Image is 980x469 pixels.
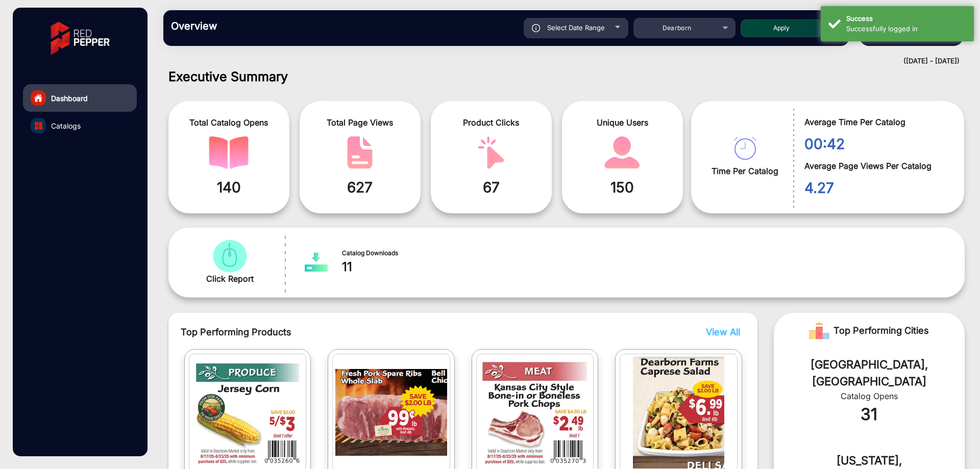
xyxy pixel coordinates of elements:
a: Dashboard [23,84,137,112]
span: Total Page Views [307,116,413,129]
img: catalog [192,357,304,468]
span: Catalogs [51,120,81,131]
img: home [34,93,43,103]
div: Successfully logged in [846,24,966,34]
img: catalog [305,252,328,273]
div: Success [846,14,966,24]
span: Dearborn [663,24,692,32]
img: catalog [733,137,756,160]
span: Click Report [206,273,254,285]
img: catalog [602,136,642,169]
h3: Overview [171,20,314,32]
span: 627 [307,177,413,198]
img: vmg-logo [43,13,117,64]
button: Apply [741,19,822,37]
img: catalog [340,136,380,169]
img: catalog [35,122,42,130]
span: Top Performing Products [181,325,611,339]
span: Unique Users [570,116,675,129]
img: catalog [210,240,250,273]
span: 67 [438,177,544,198]
span: Average Page Views Per Catalog [804,160,949,172]
span: 140 [176,177,282,198]
a: Catalogs [23,112,137,139]
span: Total Catalog Opens [176,116,282,129]
span: 11 [342,258,434,276]
button: View All [703,325,738,339]
div: [GEOGRAPHIC_DATA], [GEOGRAPHIC_DATA] [789,356,949,390]
div: Catalog Opens [789,390,949,402]
span: 00:42 [804,133,949,155]
img: catalog [471,136,511,169]
img: catalog [623,357,734,468]
div: ([DATE] - [DATE]) [153,56,960,66]
img: icon [532,24,541,32]
img: Rank image [809,320,829,341]
img: catalog [479,357,591,468]
h1: Executive Summary [168,69,965,84]
span: 150 [570,177,675,198]
img: catalog [335,357,447,468]
span: Average Time Per Catalog [804,116,949,128]
div: 31 [789,402,949,427]
span: Catalog Downloads [342,249,434,258]
span: Dashboard [51,93,88,104]
span: View All [706,327,740,337]
img: catalog [209,136,249,169]
span: 4.27 [804,177,949,199]
span: Top Performing Cities [834,320,929,341]
span: Select Date Range [547,23,605,32]
span: Product Clicks [438,116,544,129]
